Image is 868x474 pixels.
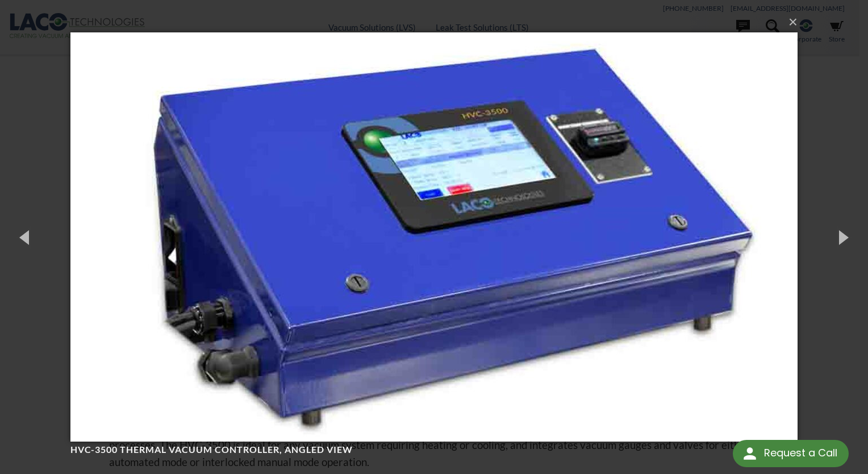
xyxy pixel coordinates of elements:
div: Request a Call [733,440,849,467]
img: HVC-3500 Thermal Vacuum Controller, angled view [70,10,798,464]
div: Request a Call [764,440,837,466]
img: round button [741,444,759,463]
button: Next (Right arrow key) [817,206,868,268]
button: × [74,10,801,35]
h4: HVC-3500 Thermal Vacuum Controller, angled view [70,444,777,456]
